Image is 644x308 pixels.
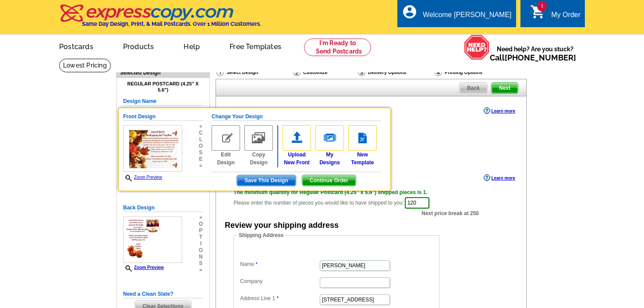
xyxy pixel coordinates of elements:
[283,125,311,151] img: upload-front.gif
[216,35,295,56] a: Free Templates
[123,204,203,212] h5: Back Design
[123,216,182,263] img: small-thumb.jpg
[199,267,203,273] span: »
[537,1,547,11] span: 1
[469,104,644,308] iframe: LiveChat chat widget
[490,45,580,62] span: Need help? Are you stuck?
[315,125,344,151] img: my-designs.gif
[123,81,203,92] h4: Regular Postcard (4.25" x 5.6")
[199,143,203,149] span: o
[212,113,381,121] h5: Change Your Design
[244,125,273,151] img: copy-design-no.gif
[293,68,301,76] img: Customize
[357,68,434,79] div: Delivery Options
[348,125,377,166] a: NewTemplate
[199,123,203,130] span: «
[240,260,319,268] label: Name
[240,294,319,302] label: Address Line 1
[199,163,203,169] span: «
[464,35,490,60] img: help
[199,156,203,163] span: e
[45,35,107,56] a: Postcards
[199,130,203,136] span: c
[123,97,203,106] h5: Design Name
[460,83,487,93] span: Back
[123,125,182,172] img: small-thumb.jpg
[216,68,292,79] div: Select Design
[530,4,546,20] i: shopping_cart
[402,4,418,20] i: account_circle
[459,82,488,94] a: Back
[240,277,319,285] label: Company
[315,125,344,166] a: MyDesigns
[123,175,162,180] a: Zoom Preview
[199,241,203,247] span: i
[234,188,509,196] div: The minimum quantity for Regular Postcard (4.25" x 5.6") shipped pieces is 1.
[199,247,203,254] span: o
[551,11,580,23] div: My Order
[434,68,512,77] div: Printing Options
[505,53,576,62] a: [PHONE_NUMBER]
[237,175,295,186] span: Save This Design
[234,188,509,209] div: Please enter the number of pieces you would like to have shipped to you:
[492,83,518,93] span: Next
[170,35,214,56] a: Help
[82,21,261,27] h4: Same Day Design, Print, & Mail Postcards. Over 1 Million Customers.
[238,231,284,239] legend: Shipping Address
[123,113,203,121] h5: Front Design
[348,125,377,151] img: new-template.gif
[244,125,273,166] a: Copy Design
[123,290,203,298] h5: Need a Clean Slate?
[435,68,442,76] img: Printing Options & Summary
[199,149,203,156] span: s
[237,175,296,186] button: Save This Design
[302,175,356,186] span: Continue Order
[216,68,224,76] img: Select Design
[225,106,286,118] div: Delivery options
[358,68,365,76] img: Delivery Options
[212,125,240,151] img: edit-design-no.gif
[423,11,511,23] div: Welcome [PERSON_NAME]
[199,254,203,260] span: n
[199,214,203,221] span: »
[199,260,203,267] span: s
[212,125,240,166] a: Edit Design
[123,265,164,270] a: Zoom Preview
[292,68,357,77] div: Customize
[302,175,356,186] button: Continue Order
[199,227,203,234] span: p
[283,125,311,166] a: UploadNew Front
[421,209,479,217] span: Next price break at 250
[490,53,576,62] span: Call
[109,35,168,56] a: Products
[225,219,339,231] div: Review your shipping address
[199,221,203,227] span: o
[59,11,261,27] a: Same Day Design, Print, & Mail Postcards. Over 1 Million Customers.
[199,136,203,143] span: l
[199,234,203,241] span: t
[117,68,209,77] div: Selected Design
[530,10,580,21] a: 1 shopping_cart My Order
